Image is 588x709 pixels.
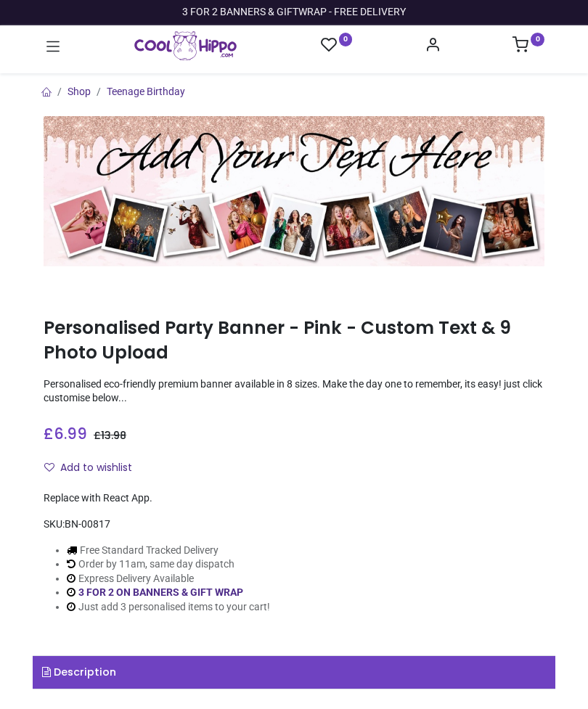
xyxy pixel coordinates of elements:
button: Add to wishlistAdd to wishlist [44,456,144,480]
i: Add to wishlist [44,462,54,472]
span: 13.98 [101,428,126,443]
img: Personalised Party Banner - Pink - Custom Text & 9 Photo Upload [44,116,544,266]
p: Personalised eco-friendly premium banner available in 8 sizes. Make the day one to remember, its ... [44,377,544,406]
a: 0 [321,36,353,54]
img: Cool Hippo [134,31,237,60]
span: £ [44,423,87,444]
span: BN-00817 [65,518,110,530]
sup: 0 [339,33,353,46]
a: Description [33,656,555,689]
a: 0 [513,41,544,52]
a: Teenage Birthday [107,86,185,97]
li: Just add 3 personalised items to your cart! [67,600,270,615]
div: SKU: [44,517,544,532]
a: Shop [68,86,91,97]
a: 3 FOR 2 ON BANNERS & GIFT WRAP [78,586,243,598]
a: Logo of Cool Hippo [134,31,237,60]
h1: Personalised Party Banner - Pink - Custom Text & 9 Photo Upload [44,316,544,366]
li: Free Standard Tracked Delivery [67,544,270,558]
div: Replace with React App. [44,491,544,506]
li: Order by 11am, same day dispatch [67,557,270,572]
div: 3 FOR 2 BANNERS & GIFTWRAP - FREE DELIVERY [182,5,406,20]
sup: 0 [531,33,544,46]
li: Express Delivery Available [67,572,270,586]
a: Account Info [425,41,441,52]
span: 6.99 [54,423,87,444]
span: £ [94,428,126,443]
